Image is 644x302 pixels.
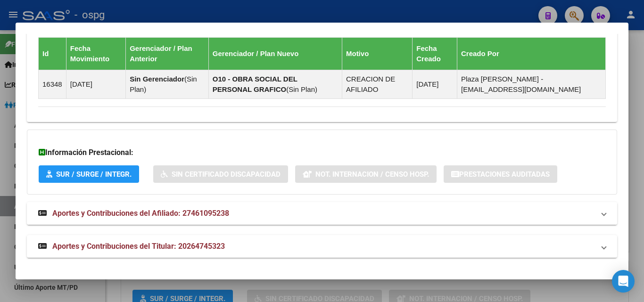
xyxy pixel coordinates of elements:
[457,37,605,70] th: Creado Por
[66,70,125,98] td: [DATE]
[27,202,617,225] mat-expansion-panel-header: Aportes y Contribuciones del Afiliado: 27461095238
[153,165,288,183] button: Sin Certificado Discapacidad
[413,70,457,98] td: [DATE]
[27,235,617,258] mat-expansion-panel-header: Aportes y Contribuciones del Titular: 20264745323
[612,270,635,293] div: Open Intercom Messenger
[52,242,225,251] span: Aportes y Contribuciones del Titular: 20264745323
[413,37,457,70] th: Fecha Creado
[39,165,139,183] button: SUR / SURGE / INTEGR.
[295,165,437,183] button: Not. Internacion / Censo Hosp.
[342,70,412,98] td: CREACION DE AFILIADO
[126,37,209,70] th: Gerenciador / Plan Anterior
[213,75,297,93] strong: O10 - OBRA SOCIAL DEL PERSONAL GRAFICO
[459,170,550,179] span: Prestaciones Auditadas
[39,70,66,98] td: 16348
[457,70,605,98] td: Plaza [PERSON_NAME] - [EMAIL_ADDRESS][DOMAIN_NAME]
[66,37,125,70] th: Fecha Movimiento
[289,85,315,93] span: Sin Plan
[315,170,429,179] span: Not. Internacion / Censo Hosp.
[444,165,557,183] button: Prestaciones Auditadas
[52,209,229,218] span: Aportes y Contribuciones del Afiliado: 27461095238
[56,170,132,179] span: SUR / SURGE / INTEGR.
[130,75,197,93] span: Sin Plan
[172,170,281,179] span: Sin Certificado Discapacidad
[126,70,209,98] td: ( )
[342,37,412,70] th: Motivo
[130,75,184,83] strong: Sin Gerenciador
[39,37,66,70] th: Id
[39,147,605,158] h3: Información Prestacional:
[208,37,342,70] th: Gerenciador / Plan Nuevo
[208,70,342,98] td: ( )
